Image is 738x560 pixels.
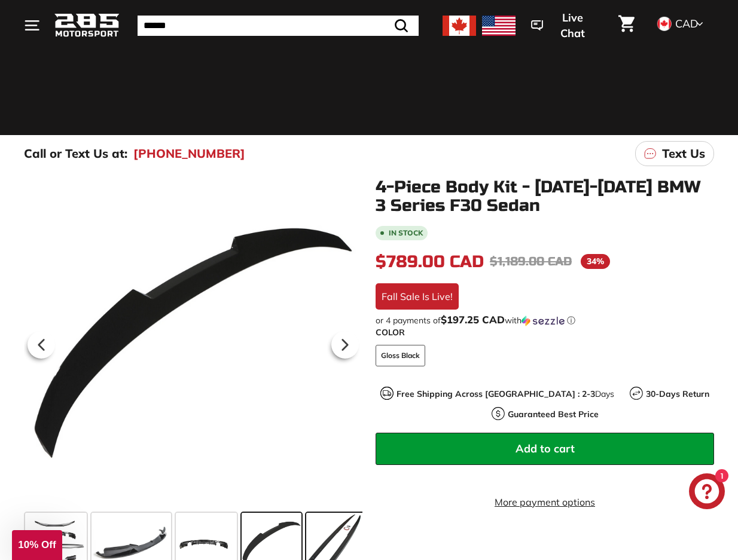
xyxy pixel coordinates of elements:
[376,283,459,310] div: Fall Sale Is Live!
[376,314,714,326] div: or 4 payments of$197.25 CADwithSezzle Click to learn more about Sezzle
[522,316,565,326] img: Sezzle
[662,145,705,163] p: Text Us
[490,254,572,269] span: $1,189.00 CAD
[646,388,709,399] strong: 30-Days Return
[397,388,595,399] strong: Free Shipping Across [GEOGRAPHIC_DATA] : 2-3
[54,11,120,39] img: Logo_285_Motorsport_areodynamics_components
[376,495,714,509] a: More payment options
[397,388,614,400] p: Days
[581,254,610,269] span: 34%
[376,178,714,215] h1: 4-Piece Body Kit - [DATE]-[DATE] BMW 3 Series F30 Sedan
[376,326,714,339] label: COLOR
[508,409,599,420] strong: Guaranteed Best Price
[24,145,127,163] p: Call or Text Us at:
[18,539,56,550] span: 10% Off
[376,433,714,465] button: Add to cart
[549,10,596,41] span: Live Chat
[635,141,714,166] a: Text Us
[441,313,505,326] span: $197.25 CAD
[138,16,419,36] input: Search
[675,17,698,30] span: CAD
[376,252,484,272] span: $789.00 CAD
[516,3,611,48] button: Live Chat
[376,314,714,326] div: or 4 payments of with
[516,442,575,455] span: Add to cart
[12,530,62,560] div: 10% Off
[685,473,728,512] inbox-online-store-chat: Shopify online store chat
[611,5,642,46] a: Cart
[133,145,245,163] a: [PHONE_NUMBER]
[389,229,423,237] b: In stock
